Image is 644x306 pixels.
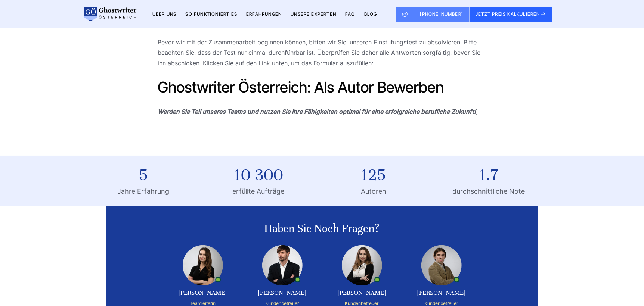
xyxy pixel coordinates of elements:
span: erfüllte Aufträge [233,185,285,197]
a: Über uns [152,11,177,17]
span: [PHONE_NUMBER] [420,11,464,17]
strong: 5 [118,165,170,185]
a: [PHONE_NUMBER] [414,7,470,22]
a: Unsere Experten [291,11,336,17]
a: Ghostwriter Österreich: Als Autor Bewerben [158,78,444,96]
div: Haben Sie noch Fragen? [121,221,523,236]
div: [PERSON_NAME] [179,288,227,297]
div: [PERSON_NAME] [338,288,386,297]
a: BLOG [364,11,377,17]
a: Erfahrungen [246,11,282,17]
span: durchschnittliche Note [452,185,525,197]
i: Werden Sie Teil unseres Teams und nutzen Sie Ihre Fähigkeiten optimal für eine erfolgreiche beruf... [158,108,476,115]
div: [PERSON_NAME] [258,288,306,297]
img: Email [402,11,408,17]
strong: 125 [361,165,386,185]
img: Konstantin [262,245,303,285]
a: So funktioniert es [185,11,237,17]
strong: 1.7 [452,165,525,185]
a: FAQ [345,11,355,17]
p: Bevor wir mit der Zusammenarbeit beginnen können, bitten wir Sie, unseren Einstufungstest zu abso... [158,37,486,68]
span: Autoren [361,185,386,197]
img: Mathilda [342,245,382,285]
img: Peter [421,245,462,285]
button: JETZT PREIS KALKULIEREN [470,7,552,22]
span: Jahre Erfahrung [118,185,170,197]
p: ) [158,106,486,117]
img: Alexandra [183,245,223,285]
strong: 10 300 [233,165,285,185]
img: logo wirschreiben [83,7,137,22]
div: [PERSON_NAME] [417,288,465,297]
